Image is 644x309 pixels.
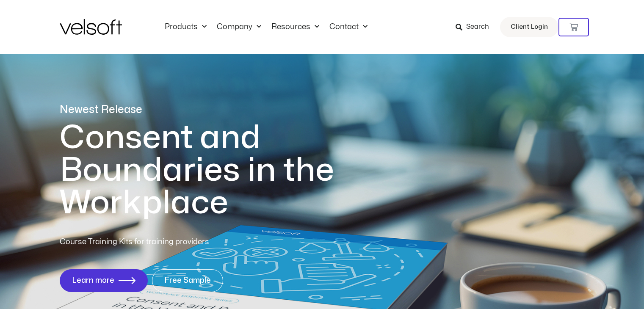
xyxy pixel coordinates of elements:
[212,22,266,32] a: CompanyMenu Toggle
[60,102,369,117] p: Newest Release
[164,276,211,285] span: Free Sample
[160,22,212,32] a: ProductsMenu Toggle
[466,22,489,33] span: Search
[324,22,373,32] a: ContactMenu Toggle
[72,276,114,285] span: Learn more
[500,17,558,37] a: Client Login
[511,22,548,33] span: Client Login
[152,269,223,292] a: Free Sample
[266,22,324,32] a: ResourcesMenu Toggle
[456,20,495,34] a: Search
[60,121,369,219] h1: Consent and Boundaries in the Workplace
[160,22,373,32] nav: Menu
[60,269,148,292] a: Learn more
[60,19,122,35] img: Velsoft Training Materials
[60,236,271,248] p: Course Training Kits for training providers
